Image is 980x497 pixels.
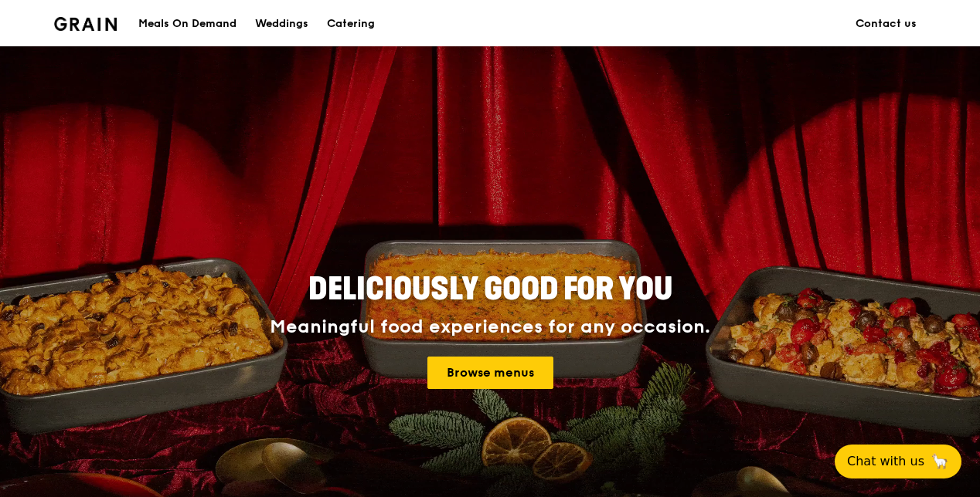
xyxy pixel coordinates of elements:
[308,271,672,308] span: Deliciously good for you
[54,17,117,31] img: Grain
[846,1,926,47] a: Contact us
[847,452,924,471] span: Chat with us
[246,1,318,47] a: Weddings
[327,1,375,47] div: Catering
[931,452,949,471] span: 🦙
[212,316,768,338] div: Meaningful food experiences for any occasion.
[138,1,236,47] div: Meals On Demand
[255,1,308,47] div: Weddings
[318,1,384,47] a: Catering
[427,357,553,389] a: Browse menus
[835,445,961,478] button: Chat with us🦙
